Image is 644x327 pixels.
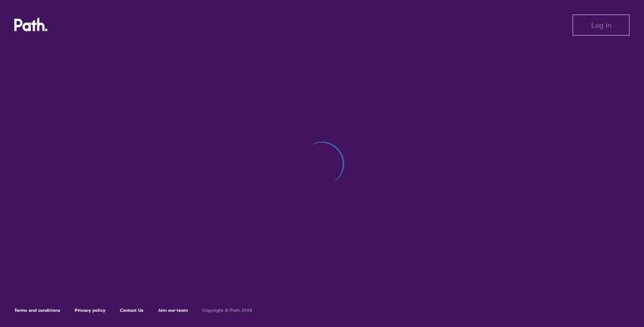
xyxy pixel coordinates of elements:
a: Terms and conditions [14,307,60,313]
h6: Copyright © Path 2018 [202,308,252,313]
button: Log in [572,14,630,36]
a: Privacy policy [75,307,106,313]
a: Contact Us [120,307,144,313]
a: Join our team [158,307,188,313]
span: Log in [591,21,611,29]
